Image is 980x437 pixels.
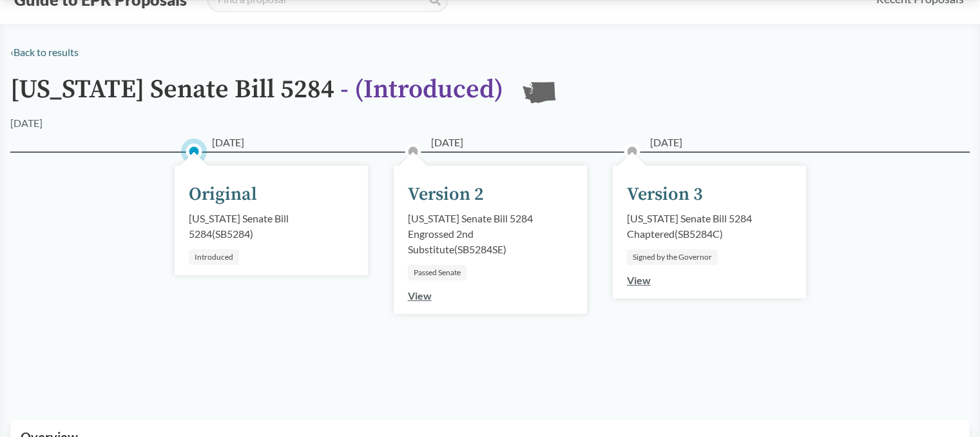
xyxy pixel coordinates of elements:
div: Version 3 [627,181,703,208]
div: [US_STATE] Senate Bill 5284 Engrossed 2nd Substitute ( SB5284SE ) [408,211,573,257]
a: View [627,274,651,286]
span: [DATE] [650,135,682,150]
a: ‹Back to results [10,46,79,58]
div: [US_STATE] Senate Bill 5284 Chaptered ( SB5284C ) [627,211,792,242]
span: [DATE] [212,135,244,150]
h1: [US_STATE] Senate Bill 5284 [10,75,503,115]
span: - ( Introduced ) [340,73,503,106]
div: Original [189,181,257,208]
div: Introduced [189,249,239,265]
span: [DATE] [431,135,463,150]
div: [US_STATE] Senate Bill 5284 ( SB5284 ) [189,211,354,242]
a: View [408,289,432,302]
div: Passed Senate [408,265,466,280]
div: Version 2 [408,181,484,208]
div: [DATE] [10,115,43,131]
div: Signed by the Governor [627,249,718,265]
